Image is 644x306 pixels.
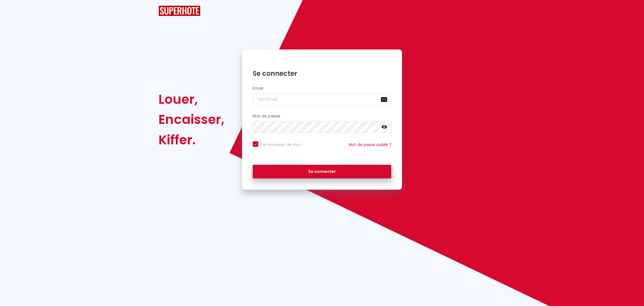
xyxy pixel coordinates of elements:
input: Ton Email [253,94,391,105]
h1: Se connecter [253,69,391,78]
img: SuperHote logo [158,6,200,16]
div: Louer, [158,89,224,109]
div: Kiffer. [158,130,224,150]
h2: Email [253,86,391,91]
button: Se connecter [253,165,391,179]
h2: Mot de passe [253,114,391,119]
a: Mot de passe oublié ? [349,142,391,147]
div: Encaisser, [158,109,224,130]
